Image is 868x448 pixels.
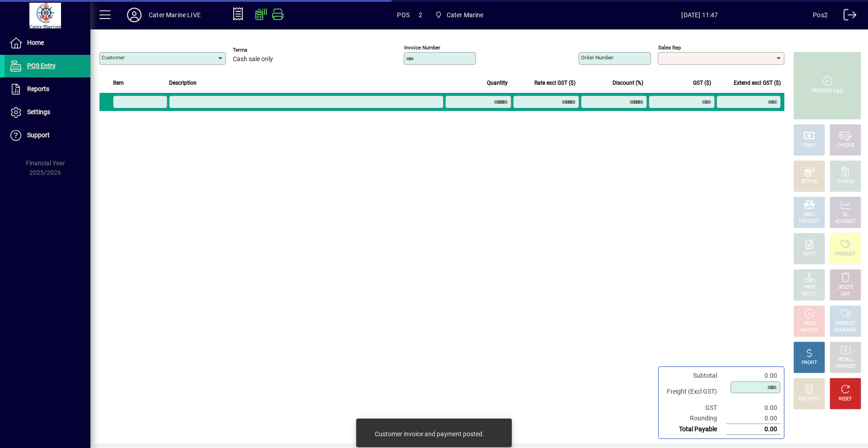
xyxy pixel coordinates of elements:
span: GST ($) [693,78,711,88]
mat-label: Customer [102,54,125,61]
td: GST [662,403,726,413]
span: Cater Marine [431,7,487,23]
div: SELECT [802,291,817,298]
mat-label: Invoice number [404,44,440,51]
div: LINE [841,291,850,298]
span: POS Entry [27,62,56,69]
span: Terms [233,47,287,53]
span: Rate excl GST ($) [534,78,576,88]
div: Customer invoice and payment posted. [375,429,484,438]
td: 0.00 [726,424,780,435]
td: Freight (Excl GST) [662,381,726,403]
span: Item [113,78,124,88]
td: 0.00 [726,403,780,413]
span: POS [397,8,410,22]
td: 0.00 [726,413,780,424]
div: CASH [803,142,815,149]
span: Home [27,39,44,46]
div: CHEQUE [837,142,854,149]
div: INVOICES [835,363,855,370]
span: Extend excl GST ($) [734,78,781,88]
td: Subtotal [662,371,726,381]
button: Profile [120,7,149,23]
a: Logout [837,2,857,31]
div: INVOICE [801,327,817,334]
span: [DATE] 11:47 [587,8,813,22]
div: MISC [804,212,815,218]
span: Cater Marine [447,8,484,22]
div: SUMMARY [834,327,857,334]
div: RECALL [838,356,854,363]
div: CHARGE [837,178,854,185]
div: PRICE [803,284,816,291]
a: Home [5,32,90,54]
div: NOTE [803,251,815,258]
div: HOLD [803,320,815,327]
div: RESET [839,396,852,403]
div: Pos2 [813,8,828,22]
span: 2 [419,8,422,22]
span: Reports [27,85,49,92]
td: 0.00 [726,371,780,381]
span: Cash sale only [233,56,273,63]
td: Rounding [662,413,726,424]
a: Reports [5,78,90,101]
a: Settings [5,101,90,124]
div: DISCOUNT [798,396,820,403]
div: GL [843,212,849,218]
div: PRODUCT [799,218,819,225]
div: Cater Marine LIVE [149,8,201,22]
mat-label: Order number [581,54,613,61]
div: PRODUCT [835,320,855,327]
div: EFTPOS [801,178,818,185]
span: Discount (%) [613,78,643,88]
mat-label: Sales rep [658,44,681,51]
div: PROCESS SALE [811,88,843,95]
span: Quantity [487,78,508,88]
span: Description [169,78,197,88]
div: ACCOUNT [835,218,856,225]
div: PROFIT [802,360,817,366]
td: Total Payable [662,424,726,435]
span: Support [27,131,50,139]
div: DELETE [838,284,853,291]
a: Support [5,124,90,147]
span: Settings [27,108,50,116]
div: PRODUCT [835,251,855,258]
